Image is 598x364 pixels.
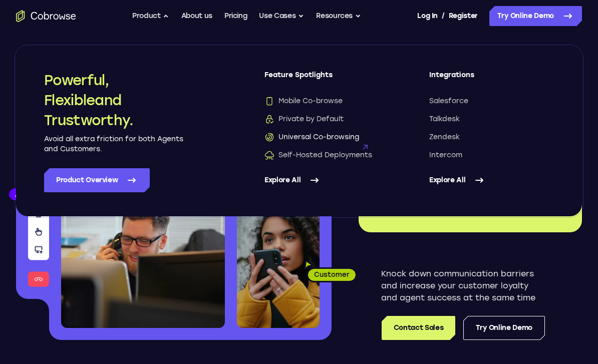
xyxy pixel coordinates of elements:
[132,6,169,26] button: Product
[429,96,468,106] span: Salesforce
[264,132,274,142] img: Universal Co-browsing
[429,114,554,124] a: Talkdesk
[429,150,554,160] a: Intercom
[449,6,478,26] a: Register
[381,268,545,304] p: Knock down communication barriers and increase your customer loyalty and agent success at the sam...
[264,132,359,142] span: Universal Co-browsing
[264,150,372,160] span: Self-Hosted Deployments
[264,114,274,124] img: Private by Default
[44,70,184,130] h2: Powerful, Flexible and Trustworthy.
[429,168,554,192] a: Explore All
[463,316,545,340] a: Try Online Demo
[259,6,304,26] button: Use Cases
[264,114,389,124] a: Private by DefaultPrivate by Default
[44,168,150,192] a: Product Overview
[264,114,344,124] span: Private by Default
[429,96,554,106] a: Salesforce
[264,168,389,192] a: Explore All
[264,96,389,106] a: Mobile Co-browseMobile Co-browse
[429,132,460,142] span: Zendesk
[44,134,184,154] p: Avoid all extra friction for both Agents and Customers.
[264,132,389,142] a: Universal Co-browsingUniversal Co-browsing
[429,132,554,142] a: Zendesk
[429,114,460,124] span: Talkdesk
[264,150,274,160] img: Self-Hosted Deployments
[429,150,462,160] span: Intercom
[417,6,437,26] a: Log In
[442,10,445,22] span: /
[237,209,320,328] img: A customer holding their phone
[316,6,361,26] button: Resources
[264,96,343,106] span: Mobile Co-browse
[224,6,247,26] a: Pricing
[489,6,582,26] a: Try Online Demo
[264,150,389,160] a: Self-Hosted DeploymentsSelf-Hosted Deployments
[429,70,554,88] span: Integrations
[382,316,455,340] a: Contact Sales
[181,6,212,26] a: About us
[264,96,274,106] img: Mobile Co-browse
[61,149,225,328] img: A customer support agent talking on the phone
[264,70,389,88] span: Feature Spotlights
[16,10,76,22] a: Go to the home page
